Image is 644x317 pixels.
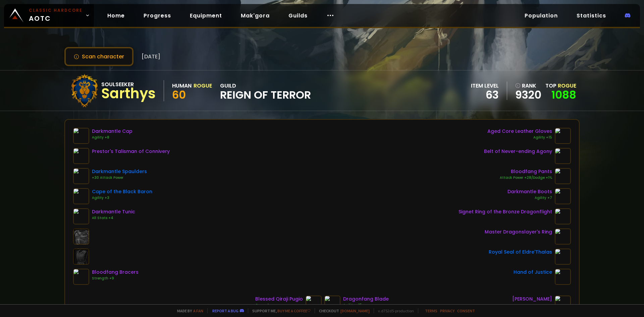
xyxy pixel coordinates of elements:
[555,128,571,144] img: item-18823
[512,296,552,303] div: [PERSON_NAME]
[457,308,475,313] a: Consent
[374,308,414,313] span: v. d752d5 - production
[484,148,552,155] div: Belt of Never-ending Agony
[558,82,576,90] span: Rogue
[507,195,552,201] div: Agility +7
[92,208,135,215] div: Darkmantle Tunic
[194,82,212,90] div: Rogue
[101,89,156,99] div: Sarthys
[507,188,552,195] div: Darkmantle Boots
[73,128,89,144] img: item-22005
[92,188,152,195] div: Cape of the Black Baron
[220,82,311,100] div: guild
[459,208,552,215] div: Signet Ring of the Bronze Dragonflight
[64,47,133,66] button: Scan character
[283,9,313,22] a: Guilds
[92,269,139,276] div: Bloodfang Bracers
[519,9,563,22] a: Population
[571,9,611,22] a: Statistics
[555,228,571,245] img: item-19384
[92,128,132,135] div: Darkmantle Cap
[92,195,152,201] div: Agility +3
[555,148,571,164] img: item-21586
[555,249,571,265] img: item-18465
[555,208,571,224] img: item-21204
[485,228,552,235] div: Master Dragonslayer's Ring
[555,188,571,204] img: item-22003
[193,308,203,313] a: a fan
[92,148,170,155] div: Prestor's Talisman of Connivery
[551,87,576,102] a: 1088
[92,215,135,221] div: All Stats +4
[489,249,552,256] div: Royal Seal of Eldre'Thalas
[471,82,499,90] div: item level
[73,188,89,204] img: item-13340
[343,303,389,308] div: Agility +15
[545,82,576,90] div: Top
[142,52,160,61] span: [DATE]
[500,168,552,175] div: Bloodfang Pants
[306,296,322,312] img: item-21244
[555,168,571,184] img: item-16909
[515,82,541,90] div: rank
[515,90,541,100] a: 9320
[102,9,130,22] a: Home
[425,308,437,313] a: Terms
[471,90,499,100] div: 63
[324,296,340,312] img: item-19346
[235,9,275,22] a: Mak'gora
[277,308,311,313] a: Buy me a coffee
[29,7,83,23] span: AOTC
[343,296,389,303] div: Dragonfang Blade
[340,308,370,313] a: [DOMAIN_NAME]
[138,9,176,22] a: Progress
[4,4,94,27] a: Classic HardcoreAOTC
[487,135,552,140] div: Agility +15
[212,308,238,313] a: Report a bug
[555,296,571,312] img: item-17069
[487,128,552,135] div: Aged Core Leather Gloves
[440,308,454,313] a: Privacy
[73,208,89,224] img: item-22009
[92,175,147,180] div: +30 Attack Power
[248,308,311,313] span: Support me,
[101,80,156,89] div: Soulseeker
[73,269,89,285] img: item-16911
[555,269,571,285] img: item-11815
[184,9,227,22] a: Equipment
[315,308,370,313] span: Checkout
[29,7,83,13] small: Classic Hardcore
[172,82,192,90] div: Human
[220,90,311,100] span: Reign of Terror
[92,276,139,281] div: Strength +9
[172,87,186,102] span: 60
[173,308,203,313] span: Made by
[73,168,89,184] img: item-22008
[255,303,303,308] div: Crusader
[92,168,147,175] div: Darkmantle Spaulders
[73,148,89,164] img: item-19377
[514,269,552,276] div: Hand of Justice
[500,175,552,180] div: Attack Power +28/Dodge +1%
[255,296,303,303] div: Blessed Qiraji Pugio
[92,135,132,140] div: Agility +8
